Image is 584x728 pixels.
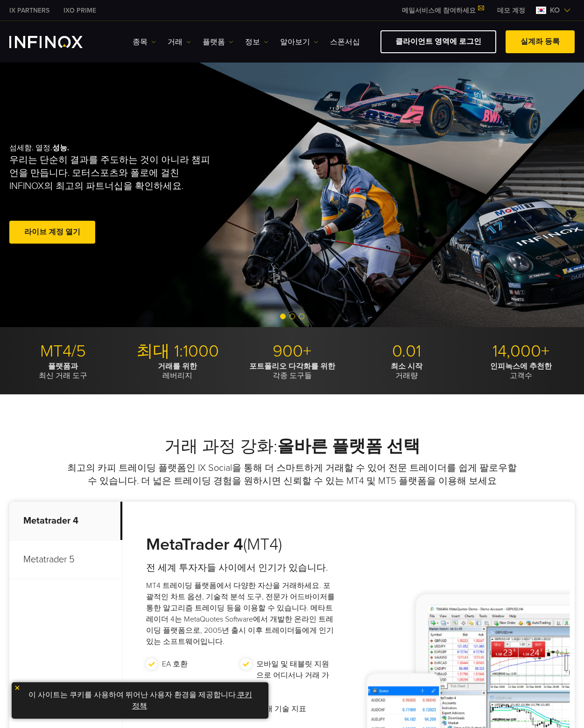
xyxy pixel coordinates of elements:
span: Go to slide 1 [280,314,286,319]
p: Metatrader 5 [9,540,122,579]
a: 메일서비스에 참여하세요 [395,7,490,14]
a: INFINOX MENU [490,6,532,15]
p: 14,000+ [467,341,575,362]
p: 레버리지 [124,362,231,380]
span: ko [546,5,563,16]
a: 정보 [245,36,268,48]
a: 실계좌 등록 [506,30,575,53]
strong: 성능. [52,143,69,153]
p: 0.01 [353,341,460,362]
div: 섬세함. 열정. [9,128,264,261]
img: yellow close icon [14,685,21,691]
p: 900+ [238,341,345,362]
h2: 거래 과정 강화: [9,436,575,457]
strong: 최소 시작 [391,362,422,371]
strong: 포트폴리오 다각화를 위한 [249,362,335,371]
p: MT4 트레이딩 플랫폼에서 다양한 자산을 거래하세요. 포괄적인 차트 옵션, 기술적 분석 도구, 전문가 어드바이저를 통한 알고리즘 트레이딩 등을 이용할 수 있습니다. 메타트레이... [146,580,335,647]
p: 이 사이트는 쿠키를 사용하여 뛰어난 사용자 환경을 제공합니다. . [16,687,264,714]
h3: (MT4) [146,534,335,555]
a: 거래 [168,36,191,48]
a: 클라이언트 영역에 로그인 [380,30,496,53]
strong: 올바른 플랫폼 선택 [277,436,420,456]
p: Metatrader 4 [9,502,122,540]
p: 각종 도구들 [238,362,345,380]
p: 거래량 [353,362,460,380]
a: 플랫폼 [203,36,233,48]
p: 최대 1:1000 [124,341,231,362]
span: Go to slide 3 [299,314,304,319]
strong: 플랫폼과 [48,362,78,371]
p: EA 호환 [162,658,188,670]
span: Go to slide 2 [289,314,295,319]
p: 최고의 카피 트레이딩 플랫폼인 IX Social을 통해 더 스마트하게 거래할 수 있어 전문 트레이더를 쉽게 팔로우할 수 있습니다. 더 넓은 트레이딩 경험을 원하시면 신뢰할 수... [66,462,519,488]
p: 우리는 단순히 결과를 주도하는 것이 아니라 챔피언을 만듭니다. 모터스포츠와 폴로에 걸친 INFINOX의 최고의 파트너십을 확인하세요. [9,154,213,193]
a: 알아보기 [280,36,318,48]
a: INFINOX [2,6,56,15]
h4: 전 세계 투자자들 사이에서 인기가 있습니다. [146,561,335,574]
a: 스폰서십 [330,36,360,48]
p: 고객수 [467,362,575,380]
a: INFINOX Logo [9,36,105,48]
p: 최신 거래 도구 [9,362,117,380]
a: 라이브 계정 열기 [9,221,95,244]
a: 종목 [133,36,156,48]
p: MT4/5 [9,341,117,362]
strong: MetaTrader 4 [146,534,243,554]
p: 30개 기술 지표 [256,703,306,714]
a: INFINOX [56,6,103,15]
p: 모바일 및 태블릿 지원으로 어디서나 거래 가능 [256,658,330,692]
strong: 거래를 위한 [158,362,197,371]
strong: 인피녹스에 추천한 [490,362,552,371]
